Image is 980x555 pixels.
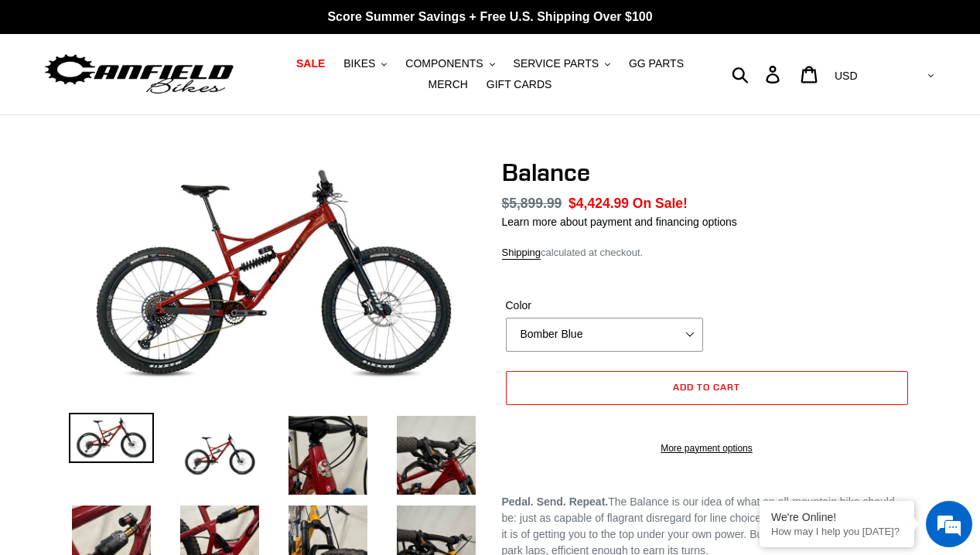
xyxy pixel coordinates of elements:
[336,53,394,74] button: BIKES
[506,298,703,314] label: Color
[479,74,560,95] a: GIFT CARDS
[771,526,903,537] p: How may I help you today?
[502,495,609,508] b: Pedal. Send. Repeat.
[43,50,236,99] img: Canfield Bikes
[506,53,618,74] button: SERVICE PARTS
[502,247,541,260] a: Shipping
[502,245,912,260] div: calculated at checkout.
[633,193,688,213] span: On Sale!
[569,196,629,211] span: $4,424.99
[405,57,483,70] span: COMPONENTS
[429,78,468,91] span: MERCH
[629,57,684,70] span: GG PARTS
[502,216,737,228] a: Learn more about payment and financing options
[487,78,552,91] span: GIFT CARDS
[502,158,912,187] h1: Balance
[398,53,502,74] button: COMPONENTS
[343,57,375,70] span: BIKES
[673,381,740,393] span: Add to cart
[502,196,562,211] s: $5,899.99
[72,161,476,388] img: Balance
[69,413,154,463] img: Load image into Gallery viewer, Balance
[621,53,691,74] a: GG PARTS
[421,74,476,95] a: MERCH
[289,53,333,74] a: SALE
[514,57,599,70] span: SERVICE PARTS
[177,413,262,498] img: Load image into Gallery viewer, Balance
[771,511,903,523] div: We're Online!
[285,413,370,498] img: Load image into Gallery viewer, Balance
[506,371,908,405] button: Add to cart
[296,57,325,70] span: SALE
[394,413,479,498] img: Load image into Gallery viewer, Balance
[506,441,908,455] a: More payment options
